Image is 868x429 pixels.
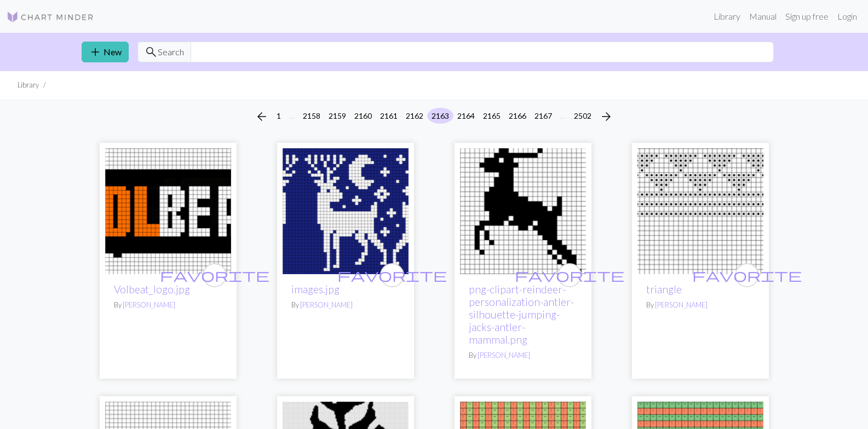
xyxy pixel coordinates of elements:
span: favorite [337,266,447,283]
a: Sign up free [781,5,833,27]
a: Login [833,5,861,27]
button: Previous [251,108,273,125]
i: Previous [255,110,268,123]
button: 2163 [427,108,453,124]
a: New [82,42,129,62]
a: Volbeat_logo.jpg [114,283,190,295]
span: Search [158,45,184,59]
button: favourite [557,263,582,287]
a: images.jpg [283,205,409,215]
button: 2160 [350,108,376,124]
a: [PERSON_NAME] [123,300,175,309]
i: favourite [160,264,269,286]
button: 2165 [479,108,505,124]
a: Library [709,5,745,27]
a: triangle [637,205,763,215]
a: [PERSON_NAME] [655,300,708,309]
nav: Page navigation [251,108,617,125]
span: favorite [160,266,269,283]
a: images.jpg [291,283,340,295]
a: Volbeat_logo.jpg [105,205,231,215]
a: triangle [646,283,682,295]
button: favourite [735,263,759,287]
button: 2166 [504,108,531,124]
a: png-clipart-reindeer-personalization-antler-silhouette-jumping-jacks-antler-mammal.png [469,283,574,346]
span: favorite [692,266,802,283]
button: 2162 [401,108,428,124]
p: By [646,300,755,310]
a: [PERSON_NAME] [478,351,530,360]
img: Volbeat_logo.jpg [105,148,231,274]
p: By [469,350,577,361]
span: favorite [515,266,624,283]
button: Next [595,108,617,125]
span: add [89,44,102,60]
a: png-clipart-reindeer-personalization-antler-silhouette-jumping-jacks-antler-mammal.png [460,205,586,215]
i: favourite [337,264,447,286]
button: favourite [380,263,404,287]
a: Manual [745,5,781,27]
button: 2159 [324,108,350,124]
button: 2502 [570,108,596,124]
p: By [114,300,222,310]
a: [PERSON_NAME] [300,300,353,309]
button: favourite [203,263,227,287]
span: search [145,44,158,60]
i: favourite [692,264,802,286]
span: arrow_forward [600,109,613,124]
button: 1 [272,108,285,124]
img: triangle [637,148,763,274]
button: 2164 [453,108,479,124]
img: images.jpg [283,148,409,274]
button: 2161 [376,108,402,124]
img: Logo [7,10,94,24]
span: arrow_back [255,109,268,124]
i: favourite [515,264,624,286]
p: By [291,300,400,310]
button: 2158 [298,108,325,124]
i: Next [600,110,613,123]
li: Library [18,80,39,90]
button: 2167 [530,108,556,124]
img: png-clipart-reindeer-personalization-antler-silhouette-jumping-jacks-antler-mammal.png [460,148,586,274]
